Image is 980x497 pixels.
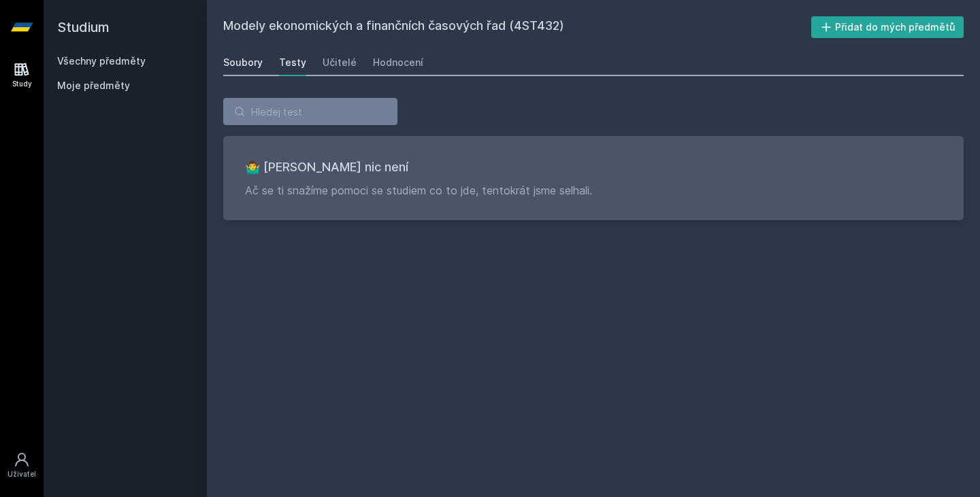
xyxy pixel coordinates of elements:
[245,182,942,199] p: Ač se ti snažíme pomoci se studiem co to jde, tentokrát jsme selhali.
[323,49,357,76] a: Učitelé
[223,49,263,76] a: Soubory
[279,49,306,76] a: Testy
[3,445,41,486] a: Uživatel
[12,79,32,89] div: Study
[7,469,36,479] div: Uživatel
[811,16,964,38] button: Přidat do mých předmětů
[373,56,423,69] div: Hodnocení
[57,79,130,92] span: Moje předměty
[245,158,942,177] h3: 🤷‍♂️ [PERSON_NAME] nic není
[279,56,306,69] div: Testy
[323,56,357,69] div: Učitelé
[223,98,397,125] input: Hledej test
[223,56,263,69] div: Soubory
[223,16,811,38] h2: Modely ekonomických a finančních časových řad (4ST432)
[373,49,423,76] a: Hodnocení
[3,54,41,96] a: Study
[57,55,146,67] a: Všechny předměty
